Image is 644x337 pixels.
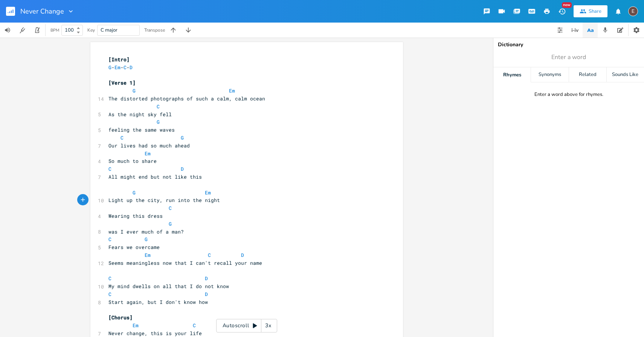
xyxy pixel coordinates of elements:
span: D [205,291,208,298]
span: D [205,275,208,282]
span: C [108,236,111,243]
span: - - - [108,64,133,71]
div: edward [628,6,638,16]
span: Em [145,150,151,157]
span: [Intro] [108,56,130,63]
span: C [169,205,172,211]
span: Em [145,252,151,258]
div: Dictionary [498,42,639,47]
div: New [562,2,572,8]
span: was I ever much of a man? [108,228,184,235]
span: G [133,189,136,196]
span: D [181,165,184,172]
div: Synonyms [531,67,568,82]
span: As the night sky fell [108,111,178,118]
span: My mind dwells on all that I do not know [108,283,229,290]
span: G [169,220,172,227]
div: Sounds Like [607,67,644,82]
span: Never Change [20,8,64,15]
div: 3x [261,319,275,332]
span: Wearing this dress [108,213,163,219]
span: C [108,165,111,172]
span: C [108,291,111,298]
span: [Chorus] [108,314,133,321]
span: Seems meaningless now that I can't recall your name [108,260,262,266]
span: Em [114,64,121,71]
div: Related [569,67,606,82]
div: Rhymes [493,67,531,82]
div: Enter a word above for rhymes. [534,91,603,98]
span: C major [101,27,118,33]
span: Light up the city, run into the night [108,197,220,203]
button: New [554,5,569,18]
span: C [157,103,160,110]
div: Transpose [144,28,165,32]
span: feeling the same waves [108,126,175,133]
span: G [157,118,160,125]
span: Never change, this is your life [108,330,202,337]
span: Fears we overcame [108,244,160,250]
span: C [193,322,196,329]
span: Em [205,189,211,196]
span: D [241,252,244,258]
span: C [121,134,124,141]
span: Enter a word [551,53,586,62]
span: G [108,64,111,71]
span: The distorted photographs of such a calm, calm ocean [108,95,265,102]
span: G [145,236,148,243]
div: Autoscroll [216,319,277,332]
span: So much to share [108,158,157,164]
span: C [108,275,111,282]
span: Em [133,322,139,329]
button: Share [574,5,607,17]
span: G [133,87,136,94]
span: [Verse 1] [108,79,136,86]
div: Share [589,8,601,15]
span: Em [229,87,235,94]
span: G [181,134,184,141]
span: All might end but not like this [108,173,202,180]
div: Key [87,28,95,32]
span: Start again, but I don't know how [108,299,208,305]
button: E [628,3,638,20]
span: Our lives had so much ahead [108,142,190,149]
span: D [130,64,133,71]
div: BPM [50,28,59,32]
span: C [124,64,127,71]
span: C [208,252,211,258]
